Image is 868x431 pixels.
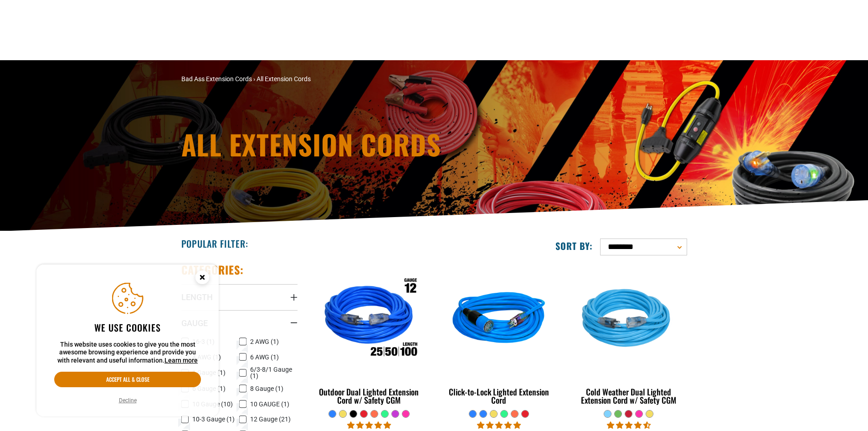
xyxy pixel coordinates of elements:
h2: Categories: [181,263,244,277]
nav: breadcrumbs [181,74,514,84]
label: Sort by: [555,240,593,252]
img: Outdoor Dual Lighted Extension Cord w/ Safety CGM [312,267,426,372]
span: All Extension Cords [257,75,311,83]
span: 8 Gauge (1) [250,385,283,392]
h1: All Extension Cords [181,130,514,158]
a: Learn more [164,357,198,364]
span: › [253,75,255,83]
a: blue Click-to-Lock Lighted Extension Cord [441,263,557,410]
h2: We use cookies [54,322,201,333]
span: 12 Gauge (21) [250,416,291,422]
span: 2 AWG (1) [250,338,279,345]
summary: Gauge [181,310,298,336]
div: Outdoor Dual Lighted Extension Cord w/ Safety CGM [311,388,427,404]
p: This website uses cookies to give you the most awesome browsing experience and provide you with r... [54,341,201,365]
a: Bad Ass Extension Cords [181,75,252,83]
div: Click-to-Lock Lighted Extension Cord [441,388,557,404]
span: 4.62 stars [607,421,651,430]
button: Decline [116,396,139,405]
span: 10-3 Gauge (1) [192,416,235,422]
h2: Popular Filter: [181,238,248,249]
img: blue [442,267,556,372]
aside: Cookie Consent [36,265,219,417]
summary: Length [181,284,298,310]
span: 4.81 stars [347,421,391,430]
span: 6 AWG (1) [250,354,279,360]
span: 10 GAUGE (1) [250,401,289,407]
img: Light Blue [571,267,686,372]
span: 4.87 stars [477,421,521,430]
a: Outdoor Dual Lighted Extension Cord w/ Safety CGM Outdoor Dual Lighted Extension Cord w/ Safety CGM [311,263,427,410]
button: Accept all & close [54,372,201,387]
a: Light Blue Cold Weather Dual Lighted Extension Cord w/ Safety CGM [570,263,687,410]
div: Cold Weather Dual Lighted Extension Cord w/ Safety CGM [570,388,687,404]
span: 6/3-8/1 Gauge (1) [250,366,294,379]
